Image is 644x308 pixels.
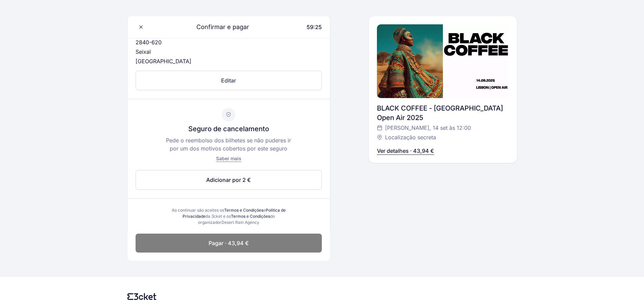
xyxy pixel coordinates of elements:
div: Ao continuar são aceites os e da 3cket e os do organizador [165,207,292,226]
div: BLACK COFFEE - [GEOGRAPHIC_DATA] Open Air 2025 [377,103,509,122]
p: [GEOGRAPHIC_DATA] [136,57,322,65]
span: 59:25 [307,24,322,30]
a: Termos e Condições [231,214,270,219]
span: [PERSON_NAME], 14 set às 12:00 [385,124,471,132]
span: Adicionar por 2 € [206,176,251,184]
p: Seixal [136,48,322,56]
p: Ver detalhes · 43,94 € [377,147,434,155]
span: Confirmar e pagar [188,22,249,32]
span: Localização secreta [385,133,436,141]
button: Editar [136,71,322,90]
span: Pagar · 43,94 € [209,239,249,247]
p: Pede o reembolso dos bilhetes se não puderes ir por um dos motivos cobertos por este seguro [164,136,293,152]
span: Saber mais [216,156,241,161]
p: Seguro de cancelamento [188,124,269,134]
p: 2840-620 [136,38,322,46]
span: Desert Rain Agency [221,220,259,225]
button: Pagar · 43,94 € [136,234,322,253]
a: Termos e Condições [224,208,263,213]
button: Adicionar por 2 € [136,170,322,190]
